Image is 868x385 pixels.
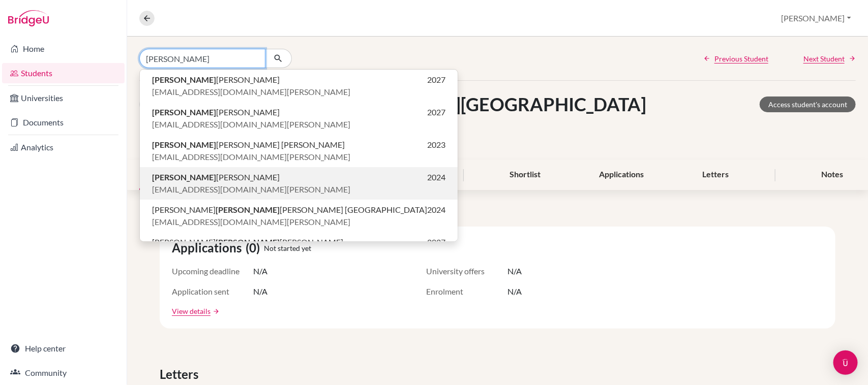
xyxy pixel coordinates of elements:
a: Previous Student [703,53,768,64]
div: Open Intercom Messenger [833,350,858,375]
span: Letters [160,365,202,383]
button: [PERSON_NAME][PERSON_NAME]2024[EMAIL_ADDRESS][DOMAIN_NAME][PERSON_NAME] [140,167,458,200]
b: [PERSON_NAME] [152,75,216,84]
div: Letters [690,160,741,190]
a: View details [172,306,211,316]
span: [PERSON_NAME] [PERSON_NAME] [152,139,345,151]
span: [PERSON_NAME] [152,106,280,118]
span: Upcoming deadline [172,265,253,277]
span: 2027 [427,236,445,248]
button: [PERSON_NAME][PERSON_NAME] [PERSON_NAME]2023[EMAIL_ADDRESS][DOMAIN_NAME][PERSON_NAME] [140,135,458,167]
a: Documents [2,112,125,133]
span: [EMAIL_ADDRESS][DOMAIN_NAME][PERSON_NAME] [152,216,350,228]
a: Access student's account [760,97,856,112]
button: [PERSON_NAME] [777,9,856,28]
span: N/A [253,265,267,277]
b: [PERSON_NAME] [152,107,216,117]
span: [EMAIL_ADDRESS][DOMAIN_NAME][PERSON_NAME] [152,86,350,98]
span: Enrolment [426,285,507,298]
span: 2027 [427,106,445,118]
a: Home [2,39,125,59]
span: [PERSON_NAME] [PERSON_NAME] [GEOGRAPHIC_DATA] [152,204,427,216]
span: 2027 [427,74,445,86]
button: [PERSON_NAME][PERSON_NAME][PERSON_NAME] [GEOGRAPHIC_DATA]2024[EMAIL_ADDRESS][DOMAIN_NAME][PERSON_... [140,200,458,232]
img: Bridge-U [8,10,49,26]
span: [EMAIL_ADDRESS][DOMAIN_NAME][PERSON_NAME] [152,151,350,163]
button: [PERSON_NAME][PERSON_NAME]2027[EMAIL_ADDRESS][DOMAIN_NAME][PERSON_NAME] [140,70,458,102]
span: 2024 [427,171,445,183]
a: Community [2,363,125,383]
b: [PERSON_NAME] [152,172,216,182]
b: [PERSON_NAME] [152,140,216,149]
span: N/A [507,285,522,298]
b: [PERSON_NAME] [216,205,280,214]
a: Students [2,63,125,83]
span: 2023 [427,139,445,151]
span: Not started yet [264,243,311,253]
span: [PERSON_NAME] [152,171,280,183]
span: [EMAIL_ADDRESS][DOMAIN_NAME][PERSON_NAME] [152,183,350,196]
span: Application sent [172,285,253,298]
a: arrow_forward [211,308,220,315]
div: Shortlist [497,160,553,190]
button: [PERSON_NAME][PERSON_NAME]2027[EMAIL_ADDRESS][DOMAIN_NAME][PERSON_NAME] [140,102,458,135]
input: Find student by name... [139,49,265,68]
div: Notes [810,160,856,190]
a: Help center [2,338,125,359]
span: Previous Student [714,53,768,64]
a: Analytics [2,137,125,157]
span: Applications [172,239,246,257]
span: N/A [253,285,267,298]
b: [PERSON_NAME] [216,237,280,247]
span: [EMAIL_ADDRESS][DOMAIN_NAME][PERSON_NAME] [152,118,350,131]
a: Universities [2,88,125,108]
div: Applications [587,160,656,190]
span: [PERSON_NAME] [PERSON_NAME] [152,236,343,248]
span: University offers [426,265,507,277]
button: [PERSON_NAME][PERSON_NAME][PERSON_NAME]2027[EMAIL_ADDRESS][DOMAIN_NAME][PERSON_NAME] [140,232,458,265]
span: [PERSON_NAME] [152,74,280,86]
a: Next Student [803,53,856,64]
span: N/A [507,265,522,277]
span: 2024 [427,204,445,216]
span: Next Student [803,53,845,64]
span: (0) [246,239,264,257]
